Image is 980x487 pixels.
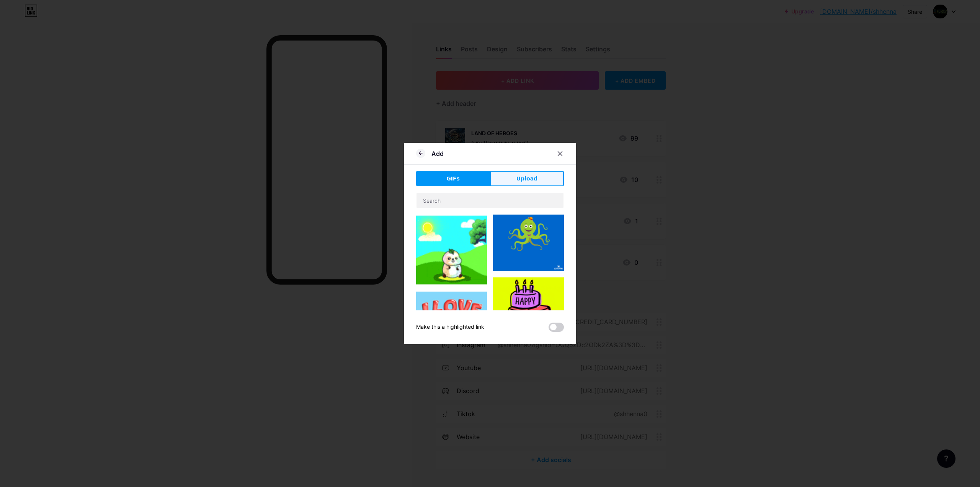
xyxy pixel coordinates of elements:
span: Upload [516,175,537,183]
img: Gihpy [493,277,564,348]
input: Search [416,193,563,208]
button: Upload [490,171,564,186]
button: GIFs [416,171,490,186]
img: Gihpy [493,215,564,271]
img: Gihpy [416,215,487,285]
div: Make this a highlighted link [416,323,484,332]
span: GIFs [446,175,460,183]
img: Gihpy [416,292,487,362]
div: Add [431,149,444,158]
